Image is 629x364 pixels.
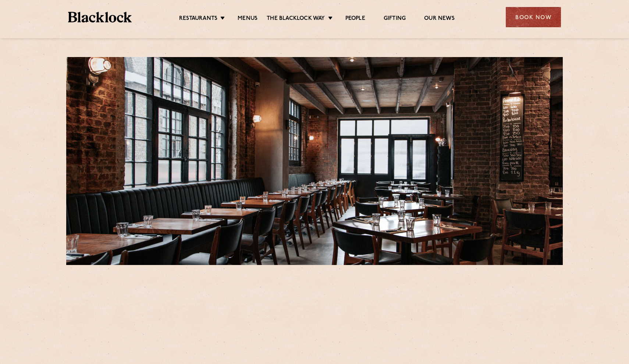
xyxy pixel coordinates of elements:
a: People [345,15,365,23]
div: Book Now [506,7,561,27]
a: The Blacklock Way [267,15,325,23]
a: Menus [238,15,257,23]
a: Gifting [384,15,406,23]
a: Our News [424,15,455,23]
img: BL_Textured_Logo-footer-cropped.svg [68,12,132,22]
a: Restaurants [179,15,217,23]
